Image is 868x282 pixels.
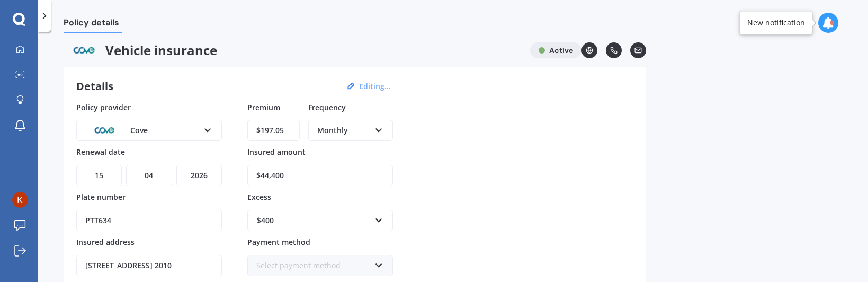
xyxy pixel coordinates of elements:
span: Excess [247,192,271,202]
div: Cove [85,125,199,136]
h3: Details [76,80,113,93]
span: Vehicle insurance [64,42,522,58]
div: New notification [747,17,805,28]
input: Enter amount [247,165,393,186]
span: Payment method [247,237,310,247]
div: Select payment method [256,260,370,271]
img: Cove.webp [85,123,124,138]
div: Monthly [317,125,370,136]
span: Insured address [76,237,135,247]
div: $400 [257,215,371,226]
input: Enter address [76,255,222,276]
span: Renewal date [76,147,125,157]
span: Policy details [64,17,122,32]
img: ACg8ocJaTEbO43HJtf9Z_bi8t-mKs_moJQTAFzS5VR-HZphJo4c5rA=s96-c [12,192,28,208]
span: Frequency [308,102,346,112]
span: Premium [247,102,280,112]
span: Plate number [76,192,126,202]
input: Enter amount [247,120,300,141]
span: Policy provider [76,102,131,112]
span: Insured amount [247,147,306,157]
button: Editing... [356,82,394,91]
input: Enter plate number [76,210,222,231]
img: Cove.webp [64,42,105,58]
